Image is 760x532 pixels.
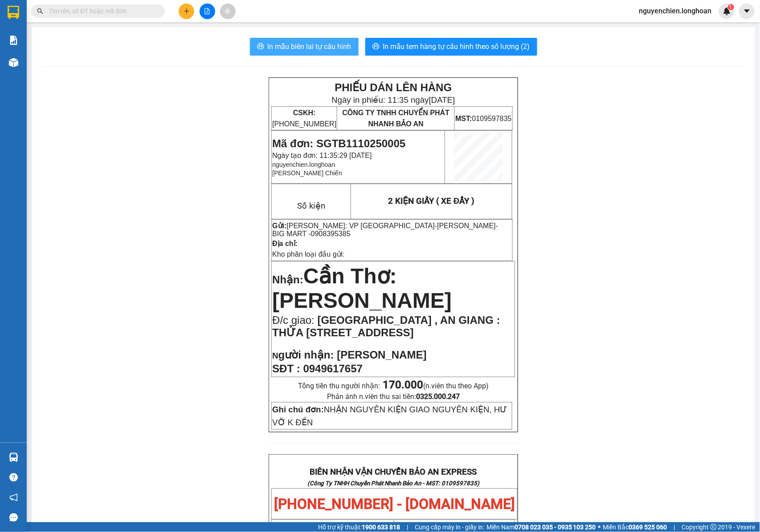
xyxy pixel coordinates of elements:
span: Miền Nam [486,522,596,532]
span: Ngày in phiếu: 11:35 ngày [331,95,455,105]
sup: 1 [728,4,734,10]
button: file-add [200,4,215,19]
span: search [37,8,43,14]
strong: 0325.000.247 [416,392,460,401]
span: [PERSON_NAME] [337,349,426,361]
span: [PHONE_NUMBER] [272,109,336,128]
button: caret-down [739,4,755,19]
img: warehouse-icon [9,58,18,67]
strong: BIÊN NHẬN VẬN CHUYỂN BẢO AN EXPRESS [310,467,477,477]
strong: Gửi: [272,222,286,230]
input: Tìm tên, số ĐT hoặc mã đơn [49,6,154,16]
span: Số kiện [297,201,325,211]
span: Ngày tạo đơn: 11:35:29 [DATE] [272,152,372,159]
span: (n.viên thu theo App) [383,382,489,390]
strong: 170.000 [383,379,423,391]
span: 0908395385 [311,230,351,238]
span: question-circle [9,473,18,482]
span: nguyenchien.longhoan [632,5,719,16]
button: aim [220,4,236,19]
strong: Địa chỉ: [272,240,298,247]
span: - [272,222,498,238]
span: | [674,522,675,532]
span: | [407,522,408,532]
span: 1 [729,4,732,10]
span: Hỗ trợ kỹ thuật: [318,522,400,532]
span: Phản ánh n.viên thu sai tiền: [327,392,460,401]
span: Miền Bắc [603,522,667,532]
span: CÔNG TY TNHH CHUYỂN PHÁT NHANH BẢO AN [342,109,449,128]
strong: 1900 633 818 [362,524,400,531]
span: Đ/c giao: [272,314,317,326]
span: Cung cấp máy in - giấy in: [415,522,484,532]
img: icon-new-feature [723,7,731,15]
strong: CSKH: [293,109,316,117]
span: 0949617657 [303,363,363,375]
strong: (Công Ty TNHH Chuyển Phát Nhanh Bảo An - MST: 0109597835) [307,480,479,487]
span: [PERSON_NAME]- BIG MART - [272,222,498,238]
img: logo-vxr [8,6,19,19]
span: file-add [204,8,210,14]
span: copyright [711,524,717,530]
span: nguyenchien.longhoan [272,161,335,168]
span: Mã đơn: SGTB1110250005 [272,137,405,149]
span: ⚪️ [598,525,601,529]
span: plus [184,8,190,14]
span: 0109597835 [455,115,511,122]
strong: SĐT : [272,363,300,375]
span: In mẫu biên lai tự cấu hình [268,41,351,52]
span: notification [9,493,18,502]
img: warehouse-icon [9,453,18,462]
span: 2 KIỆN GIẤY ( XE ĐẨY ) [388,196,474,206]
span: [DATE] [429,95,455,105]
strong: PHIẾU DÁN LÊN HÀNG [335,81,452,93]
span: In mẫu tem hàng tự cấu hình theo số lượng (2) [383,41,530,52]
span: [PERSON_NAME]: VP [GEOGRAPHIC_DATA] [287,222,435,230]
span: printer [257,43,264,51]
strong: 0708 023 035 - 0935 103 250 [515,524,596,531]
button: printerIn mẫu tem hàng tự cấu hình theo số lượng (2) [365,38,537,56]
img: solution-icon [9,36,18,45]
span: aim [225,8,231,14]
strong: N [272,351,334,360]
strong: Ghi chú đơn: [272,405,324,414]
strong: MST: [455,115,472,122]
span: Nhận: [272,274,303,286]
strong: 0369 525 060 [629,524,667,531]
span: Kho phân loại đầu gửi: [272,250,345,258]
span: message [9,513,18,522]
span: NHẬN NGUYÊN KIỆN GIAO NGUYÊN KIỆN, HƯ VỠ K ĐỀN [272,405,507,427]
span: SGTB1110250005 [296,522,366,532]
button: printerIn mẫu biên lai tự cấu hình [250,38,359,56]
span: [GEOGRAPHIC_DATA] , AN GIANG : THỬA [STREET_ADDRESS] [272,314,500,339]
button: plus [179,4,194,19]
span: [PERSON_NAME] Chiến [272,169,342,177]
span: Tổng tiền thu người nhận: [298,382,489,390]
span: printer [372,43,380,51]
span: [PHONE_NUMBER] - [DOMAIN_NAME] [274,496,515,512]
span: caret-down [743,7,751,15]
span: Cần Thơ: [PERSON_NAME] [272,264,452,312]
span: gười nhận: [278,349,334,361]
